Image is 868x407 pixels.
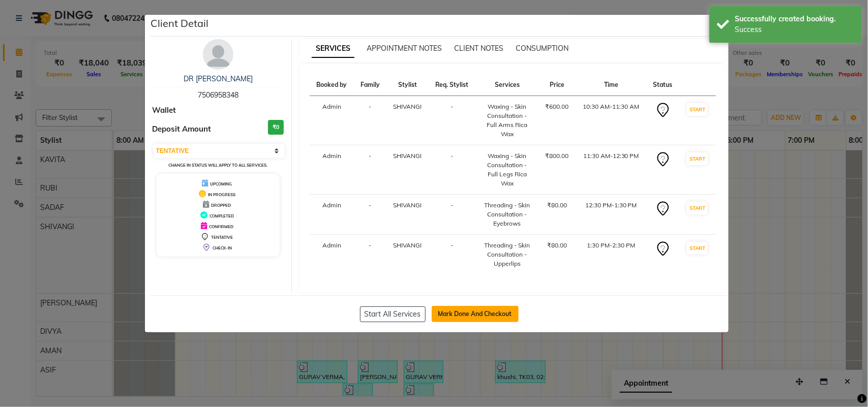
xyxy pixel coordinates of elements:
td: - [429,145,475,195]
td: 11:30 AM-12:30 PM [576,145,647,195]
div: ₹80.00 [545,201,569,210]
th: Req. Stylist [429,74,475,96]
span: TENTATIVE [211,235,233,240]
div: Threading - Skin Consultation - Eyebrows [482,201,532,228]
img: avatar [203,39,233,70]
small: Change in status will apply to all services. [168,163,267,168]
div: Success [735,24,854,35]
td: Admin [310,235,354,275]
h5: Client Detail [151,16,209,31]
div: ₹800.00 [545,151,569,161]
span: SHIVANGI [394,241,422,249]
span: COMPLETED [209,213,234,218]
button: START [687,103,708,116]
h3: ₹0 [268,120,284,135]
span: SHIVANGI [394,152,422,160]
span: CLIENT NOTES [454,44,503,53]
button: START [687,152,708,165]
span: Deposit Amount [153,123,212,135]
div: Waxing - Skin Consultation - Full Legs Rica Wax [482,151,532,188]
span: CONSUMPTION [516,44,568,53]
td: Admin [310,96,354,145]
div: Successfully created booking. [735,14,854,24]
th: Price [538,74,575,96]
span: SHIVANGI [394,103,422,110]
button: Mark Done And Checkout [432,306,519,322]
span: Wallet [153,105,176,116]
div: ₹80.00 [545,241,569,250]
td: 12:30 PM-1:30 PM [576,195,647,235]
th: Services [475,74,538,96]
div: Threading - Skin Consultation - Upperlips [482,241,532,268]
a: DR [PERSON_NAME] [184,74,253,83]
td: Admin [310,195,354,235]
span: DROPPED [211,203,231,208]
span: SERVICES [312,40,354,58]
td: - [354,96,386,145]
td: Admin [310,145,354,195]
th: Stylist [386,74,429,96]
td: - [429,235,475,275]
button: START [687,242,708,255]
span: CONFIRMED [209,224,233,229]
td: 10:30 AM-11:30 AM [576,96,647,145]
span: CHECK-IN [213,245,232,251]
th: Family [354,74,386,96]
button: Start All Services [360,306,426,322]
div: Waxing - Skin Consultation - Full Arms Rica Wax [482,102,532,139]
td: - [354,235,386,275]
td: 1:30 PM-2:30 PM [576,235,647,275]
th: Status [647,74,679,96]
span: SHIVANGI [394,201,422,209]
div: ₹600.00 [545,102,569,111]
button: START [687,202,708,214]
td: - [429,195,475,235]
th: Time [576,74,647,96]
span: UPCOMING [210,181,232,186]
span: APPOINTMENT NOTES [367,44,442,53]
td: - [429,96,475,145]
span: IN PROGRESS [208,192,235,197]
span: 7506958348 [198,90,238,100]
td: - [354,145,386,195]
td: - [354,195,386,235]
th: Booked by [310,74,354,96]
